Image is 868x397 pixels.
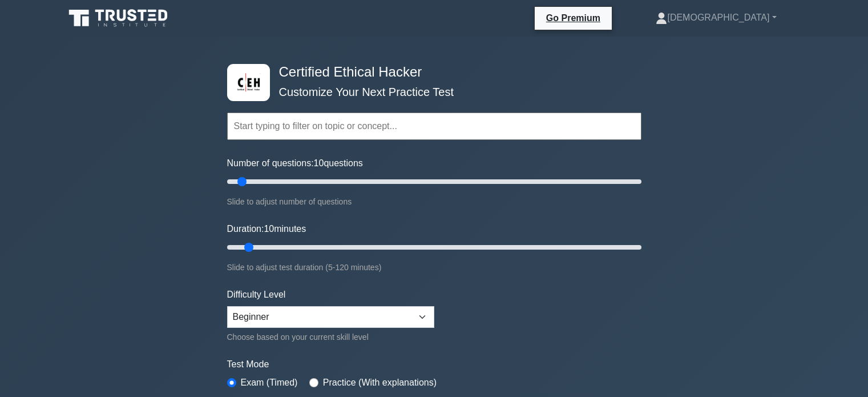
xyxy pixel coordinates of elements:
div: Choose based on your current skill level [227,330,434,344]
h4: Certified Ethical Hacker [274,64,586,81]
label: Test Mode [227,358,641,371]
span: 10 [264,224,274,234]
input: Start typing to filter on topic or concept... [227,113,641,140]
div: Slide to adjust number of questions [227,195,641,208]
a: Go Premium [539,11,607,25]
label: Practice (With explanations) [323,376,437,390]
label: Duration: minutes [227,222,306,236]
a: [DEMOGRAPHIC_DATA] [628,6,804,29]
label: Exam (Timed) [241,376,298,390]
label: Difficulty Level [227,288,286,302]
div: Slide to adjust test duration (5-120 minutes) [227,260,641,274]
label: Number of questions: questions [227,157,363,170]
span: 10 [314,158,324,168]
